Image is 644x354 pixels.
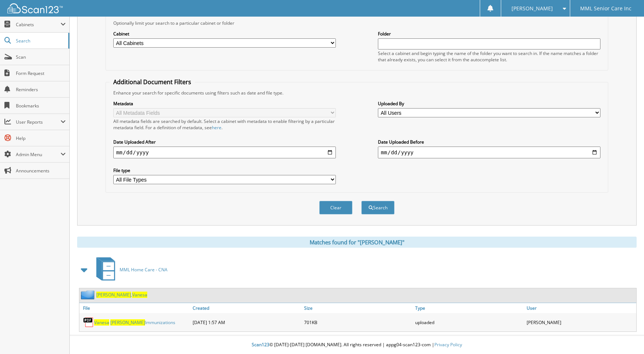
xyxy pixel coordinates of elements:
div: Matches found for "[PERSON_NAME]" [77,237,637,248]
label: Date Uploaded Before [378,139,600,145]
button: Clear [319,201,352,214]
span: MML Home Care - CNA [120,267,168,273]
span: Vanesa [132,292,147,298]
div: uploaded [413,315,525,330]
a: Type [413,303,525,313]
span: Scan [16,54,66,60]
label: Date Uploaded After [113,139,336,145]
span: Reminders [16,86,66,93]
div: [DATE] 1:57 AM [191,315,302,330]
div: Optionally limit your search to a particular cabinet or folder [110,20,604,26]
div: [PERSON_NAME] [525,315,636,330]
div: Enhance your search for specific documents using filters such as date and file type. [110,90,604,96]
a: File [79,303,191,313]
a: Size [302,303,414,313]
iframe: Chat Widget [607,319,644,354]
img: scan123-logo-white.svg [7,3,63,13]
div: © [DATE]-[DATE] [DOMAIN_NAME]. All rights reserved | appg04-scan123-com | [70,336,644,354]
span: Bookmarks [16,103,66,109]
label: Uploaded By [378,100,600,107]
label: File type [113,167,336,173]
a: Vanesa [PERSON_NAME]Immunizations [94,319,175,326]
span: Cabinets [16,21,61,28]
a: Privacy Policy [434,341,462,348]
label: Metadata [113,100,336,107]
img: folder2.png [81,290,96,299]
span: Scan123 [252,341,269,348]
a: MML Home Care - CNA [92,255,168,284]
button: Search [361,201,395,214]
div: All metadata fields are searched by default. Select a cabinet with metadata to enable filtering b... [113,118,336,131]
span: Vanesa [94,319,109,326]
span: [PERSON_NAME] [110,319,145,326]
span: Admin Menu [16,151,61,158]
span: MML Senior Care Inc [580,6,631,11]
span: [PERSON_NAME] [512,6,553,11]
span: [PERSON_NAME] [96,292,131,298]
span: Search [16,38,65,44]
span: Form Request [16,70,66,76]
div: Select a cabinet and begin typing the name of the folder you want to search in. If the name match... [378,50,600,63]
span: Announcements [16,168,66,174]
label: Cabinet [113,31,336,37]
label: Folder [378,31,600,37]
a: here [212,124,221,131]
input: end [378,147,600,158]
input: start [113,147,336,158]
span: User Reports [16,119,61,125]
img: PDF.png [83,317,94,328]
div: 701KB [302,315,414,330]
span: Help [16,135,66,141]
a: User [525,303,636,313]
legend: Additional Document Filters [110,78,195,86]
a: [PERSON_NAME],Vanesa [96,292,147,298]
a: Created [191,303,302,313]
